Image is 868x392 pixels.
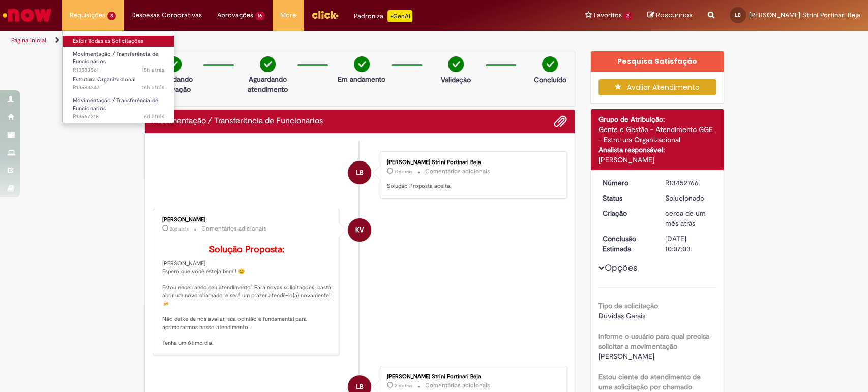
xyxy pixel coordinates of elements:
[73,96,158,112] span: Movimentação / Transferência de Funcionários
[665,178,712,188] div: R13452766
[255,12,265,20] span: 16
[598,332,709,351] b: informe o usuário para qual precisa solicitar a movimentação
[591,51,724,72] div: Pesquisa Satisfação
[656,10,693,20] span: Rascunhos
[665,209,706,228] span: cerca de um mês atrás
[73,66,164,74] span: R13583561
[243,74,292,94] p: Aguardando atendimento
[153,117,323,126] h2: Movimentação / Transferência de Funcionários Histórico de tíquete
[144,113,164,120] span: 6d atrás
[598,311,645,320] span: Dúvidas Gerais
[356,160,364,185] span: LB
[425,167,490,176] small: Comentários adicionais
[749,11,860,19] span: [PERSON_NAME] Strini Portinari Beja
[598,79,716,95] button: Avaliar Atendimento
[598,114,716,124] div: Grupo de Atribuição:
[63,95,174,117] a: Aberto R13567318 : Movimentação / Transferência de Funcionários
[11,36,46,44] a: Página inicial
[170,226,189,232] span: 20d atrás
[170,226,189,232] time: 11/09/2025 09:53:11
[395,169,412,175] span: 19d atrás
[348,218,371,242] div: Karine Vieira
[354,10,412,22] div: Padroniza
[338,74,385,84] p: Em andamento
[665,234,712,254] div: [DATE] 10:07:03
[73,84,164,92] span: R13583347
[554,115,567,128] button: Adicionar anexos
[348,161,371,184] div: Luiza Benedini Strini Portinari Beja
[425,381,490,390] small: Comentários adicionais
[73,50,158,66] span: Movimentação / Transferência de Funcionários
[387,10,412,22] p: +GenAi
[63,49,174,71] a: Aberto R13583561 : Movimentação / Transferência de Funcionários
[62,30,174,123] ul: Requisições
[395,169,412,175] time: 12/09/2025 14:06:45
[441,75,471,85] p: Validação
[595,234,657,254] dt: Conclusão Estimada
[162,217,332,223] div: [PERSON_NAME]
[142,66,164,74] time: 30/09/2025 18:47:25
[395,383,412,389] time: 10/09/2025 15:05:36
[63,74,174,93] a: Aberto R13583347 : Estrutura Organizacional
[311,7,339,22] img: click_logo_yellow_360x200.png
[209,244,284,255] b: Solução Proposta:
[355,218,364,242] span: KV
[73,113,164,121] span: R13567318
[142,66,164,74] span: 15h atrás
[387,182,556,190] p: Solução Proposta aceita.
[735,12,741,18] span: LB
[448,56,464,72] img: check-circle-green.png
[142,84,164,91] time: 30/09/2025 17:41:06
[387,374,556,380] div: [PERSON_NAME] Strini Portinari Beja
[260,56,276,72] img: check-circle-green.png
[598,372,701,391] b: Estou ciente do atendimento de uma solicitação por chamado
[598,145,716,155] div: Analista responsável:
[665,208,712,228] div: 27/08/2025 14:27:03
[533,75,566,85] p: Concluído
[73,76,135,83] span: Estrutura Organizacional
[595,193,657,203] dt: Status
[595,208,657,218] dt: Criação
[63,36,174,47] a: Exibir Todas as Solicitações
[647,11,693,20] a: Rascunhos
[598,352,654,361] span: [PERSON_NAME]
[623,12,632,20] span: 2
[70,10,105,20] span: Requisições
[144,113,164,120] time: 25/09/2025 15:23:32
[162,245,332,348] p: [PERSON_NAME], Espero que você esteja bem!! 😊 Estou encerrando seu atendimento" Para novas solici...
[280,10,296,20] span: More
[131,10,202,20] span: Despesas Corporativas
[201,224,266,233] small: Comentários adicionais
[542,56,558,72] img: check-circle-green.png
[598,124,716,145] div: Gente e Gestão - Atendimento GGE - Estrutura Organizacional
[217,10,253,20] span: Aprovações
[1,5,53,25] img: ServiceNow
[598,301,658,310] b: Tipo de solicitação
[593,10,621,20] span: Favoritos
[107,12,116,20] span: 3
[665,193,712,203] div: Solucionado
[387,159,556,166] div: [PERSON_NAME] Strini Portinari Beja
[395,383,412,389] span: 21d atrás
[142,84,164,91] span: 16h atrás
[8,31,571,50] ul: Trilhas de página
[595,178,657,188] dt: Número
[598,155,716,165] div: [PERSON_NAME]
[354,56,370,72] img: check-circle-green.png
